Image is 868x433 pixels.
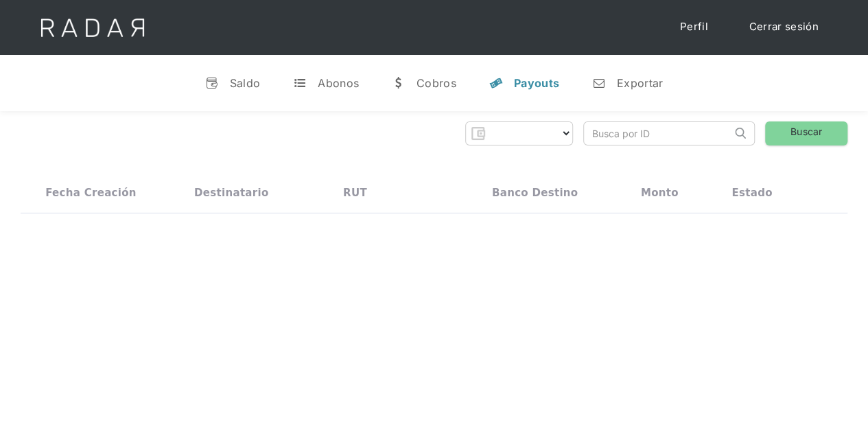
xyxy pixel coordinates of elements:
div: t [293,76,307,90]
div: Banco destino [492,187,578,199]
div: y [489,76,503,90]
a: Perfil [666,14,722,40]
div: n [592,76,606,90]
a: Cerrar sesión [736,14,832,40]
div: Exportar [617,76,663,90]
div: RUT [343,187,367,199]
div: Destinatario [194,187,268,199]
a: Buscar [765,121,847,145]
div: w [392,76,406,90]
div: Monto [641,187,679,199]
div: Payouts [514,76,559,90]
form: Form [465,121,573,145]
div: Fecha creación [45,187,137,199]
div: Saldo [230,76,261,90]
input: Busca por ID [584,122,731,145]
div: v [205,76,219,90]
div: Cobros [417,76,456,90]
div: Abonos [318,76,359,90]
div: Estado [731,187,772,199]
